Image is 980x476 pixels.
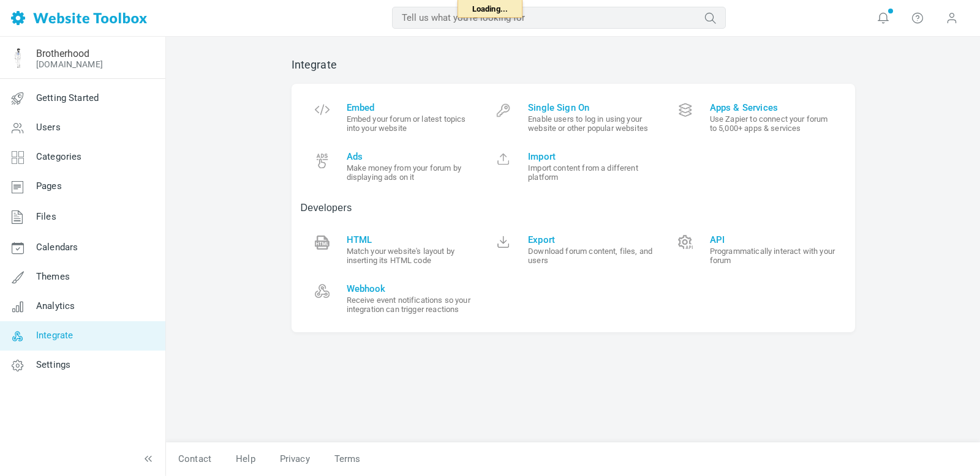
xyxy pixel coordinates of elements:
input: Tell us what you're looking for [392,7,726,29]
span: Files [36,211,56,222]
span: Users [36,122,61,133]
img: Facebook%20Profile%20Pic%20Guy%20Blue%20Best.png [8,48,28,68]
small: Use Zapier to connect your forum to 5,000+ apps & services [710,114,837,133]
a: Single Sign On Enable users to log in using your website or other popular websites [482,93,664,142]
small: Programmatically interact with your forum [710,247,837,265]
a: Export Download forum content, files, and users [482,225,664,274]
a: Apps & Services Use Zapier to connect your forum to 5,000+ apps & services [664,93,846,142]
span: HTML [347,234,473,245]
span: Import [528,151,655,162]
span: API [710,234,837,245]
span: Webhook [347,283,473,294]
span: Getting Started [36,92,99,103]
span: Settings [36,359,70,370]
small: Embed your forum or latest topics into your website [347,114,473,133]
span: Categories [36,151,82,162]
small: Import content from a different platform [528,163,655,182]
small: Match your website's layout by inserting its HTML code [347,247,473,265]
a: Ads Make money from your forum by displaying ads on it [301,142,483,191]
span: Export [528,234,655,245]
small: Receive event notifications so your integration can trigger reactions [347,296,473,314]
span: Analytics [36,300,75,311]
a: API Programmatically interact with your forum [664,225,846,274]
span: Themes [36,271,70,282]
p: Developers [301,201,846,215]
span: Calendars [36,242,78,253]
a: [DOMAIN_NAME] [36,59,103,69]
span: Pages [36,180,62,192]
span: Embed [347,102,473,113]
a: Embed Embed your forum or latest topics into your website [301,93,483,142]
a: Privacy [268,448,322,470]
a: Help [224,448,268,470]
span: Apps & Services [710,102,837,113]
small: Make money from your forum by displaying ads on it [347,163,473,182]
small: Download forum content, files, and users [528,247,655,265]
a: HTML Match your website's layout by inserting its HTML code [301,225,483,274]
a: Webhook Receive event notifications so your integration can trigger reactions [301,274,483,323]
a: Brotherhood [36,48,89,59]
a: Terms [322,448,373,470]
a: Import Import content from a different platform [482,142,664,191]
span: Single Sign On [528,102,655,113]
a: Contact [166,448,224,470]
small: Enable users to log in using your website or other popular websites [528,114,655,133]
span: Ads [347,151,473,162]
h2: Integrate [292,58,855,72]
span: Integrate [36,330,73,341]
